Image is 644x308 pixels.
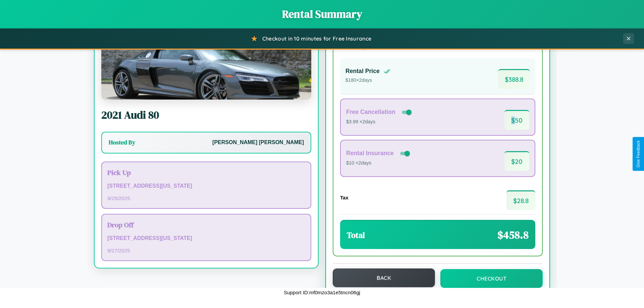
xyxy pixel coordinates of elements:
[107,181,305,191] p: [STREET_ADDRESS][US_STATE]
[345,76,390,85] p: $ 180 × 2 days
[504,151,529,171] span: $ 20
[506,190,535,210] span: $ 28.8
[107,194,305,203] p: 9 / 25 / 2025
[101,33,311,100] img: Audi 80
[497,228,529,242] span: $ 458.8
[109,138,135,146] h3: Hosted By
[498,69,530,89] span: $ 388.8
[340,195,348,200] h4: Tax
[212,138,304,147] p: [PERSON_NAME] [PERSON_NAME]
[440,269,543,288] button: Checkout
[347,230,365,241] h3: Total
[101,108,311,122] h2: 2021 Audi 80
[107,234,305,243] p: [STREET_ADDRESS][US_STATE]
[345,68,380,75] h4: Rental Price
[107,220,305,230] h3: Drop Off
[346,109,395,116] h4: Free Cancellation
[262,35,371,42] span: Checkout in 10 minutes for Free Insurance
[7,7,637,21] h1: Rental Summary
[107,168,305,177] h3: Pick Up
[636,140,641,168] div: Give Feedback
[346,150,394,157] h4: Rental Insurance
[346,159,411,168] p: $10 × 2 days
[107,246,305,255] p: 9 / 27 / 2025
[504,110,529,130] span: $ 50
[284,288,360,297] p: Support ID: mf0mzo3a1e5tncn06gj
[346,118,413,126] p: $3.99 × 2 days
[333,268,435,287] button: Back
